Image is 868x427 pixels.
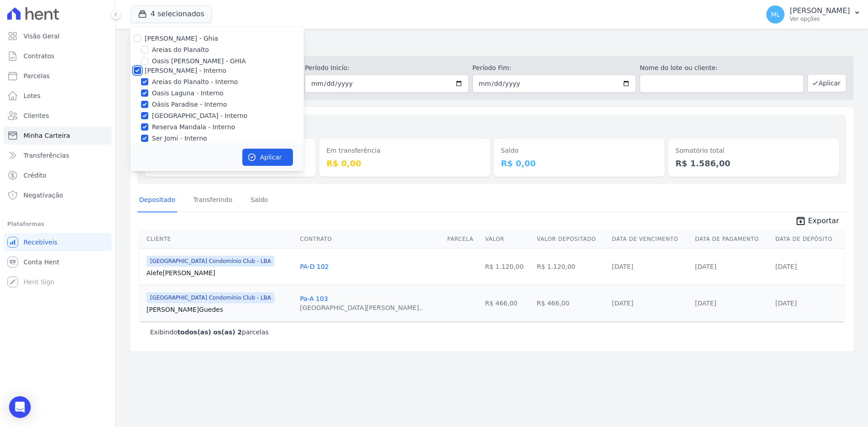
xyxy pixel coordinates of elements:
[150,328,269,337] p: Exibindo parcelas
[772,230,844,249] th: Data de Depósito
[152,134,207,143] label: Ser Jomi - Interno
[137,189,177,212] a: Depositado
[4,27,112,45] a: Visão Geral
[326,146,483,155] dt: Em transferência
[501,146,657,155] dt: Saldo
[24,111,49,120] span: Clientes
[152,56,246,66] label: Oasis [PERSON_NAME] - GHIA
[481,285,533,321] td: R$ 466,00
[296,230,443,249] th: Contrato
[808,216,839,226] span: Exportar
[4,47,112,65] a: Contratos
[501,157,657,169] dd: R$ 0,00
[4,87,112,105] a: Lotes
[24,258,59,267] span: Conta Hent
[790,6,850,15] p: [PERSON_NAME]
[300,263,329,270] a: PA-D 102
[24,151,69,160] span: Transferências
[146,268,292,277] a: Alefe[PERSON_NAME]
[152,122,235,132] label: Reserva Mandala - Interno
[691,230,772,249] th: Data de Pagamento
[146,256,274,267] span: [GEOGRAPHIC_DATA] Condomínio Club - LBA
[788,216,846,228] a: unarchive Exportar
[300,303,423,312] div: [GEOGRAPHIC_DATA][PERSON_NAME]..
[146,292,274,303] span: [GEOGRAPHIC_DATA] Condomínio Club - LBA
[24,171,47,180] span: Crédito
[152,89,223,98] label: Oasis Laguna - Interno
[326,157,483,169] dd: R$ 0,00
[305,63,468,73] label: Período Inicío:
[4,67,112,85] a: Parcelas
[481,248,533,285] td: R$ 1.120,00
[242,149,293,166] button: Aplicar
[24,191,63,200] span: Negativação
[4,146,112,164] a: Transferências
[24,52,54,61] span: Contratos
[146,305,292,314] a: [PERSON_NAME]Guedes
[675,157,832,169] dd: R$ 1.586,00
[300,295,328,302] a: Pa-A 103
[152,45,209,55] label: Areias do Planalto
[4,107,112,125] a: Clientes
[533,230,608,249] th: Valor Depositado
[249,189,270,212] a: Saldo
[4,186,112,204] a: Negativação
[795,216,806,226] i: unarchive
[24,32,60,41] span: Visão Geral
[675,146,832,155] dt: Somatório total
[640,63,803,73] label: Nome do lote ou cliente:
[695,263,716,270] a: [DATE]
[612,300,633,307] a: [DATE]
[24,131,70,140] span: Minha Carteira
[775,300,797,307] a: [DATE]
[4,233,112,251] a: Recebíveis
[139,230,296,249] th: Cliente
[771,11,780,18] span: ML
[24,238,57,247] span: Recebíveis
[152,111,247,121] label: [GEOGRAPHIC_DATA] - Interno
[152,77,238,87] label: Areias do Planalto - Interno
[481,230,533,249] th: Valor
[609,230,692,249] th: Data de Vencimento
[775,263,797,270] a: [DATE]
[4,253,112,271] a: Conta Hent
[145,35,218,42] label: [PERSON_NAME] - Ghia
[443,230,481,249] th: Parcela
[695,300,716,307] a: [DATE]
[612,263,633,270] a: [DATE]
[9,396,31,418] div: Open Intercom Messenger
[24,91,41,100] span: Lotes
[130,36,854,52] h2: Minha Carteira
[7,219,108,230] div: Plataformas
[790,15,850,23] p: Ver opções
[192,189,235,212] a: Transferindo
[130,5,212,23] button: 4 selecionados
[4,166,112,184] a: Crédito
[472,63,636,73] label: Período Fim:
[759,2,868,27] button: ML [PERSON_NAME] Ver opções
[533,285,608,321] td: R$ 466,00
[4,127,112,145] a: Minha Carteira
[24,71,50,80] span: Parcelas
[533,248,608,285] td: R$ 1.120,00
[145,67,226,74] label: [PERSON_NAME] - Interno
[807,74,846,92] button: Aplicar
[152,100,227,109] label: Oásis Paradise - Interno
[177,328,242,336] b: todos(as) os(as) 2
